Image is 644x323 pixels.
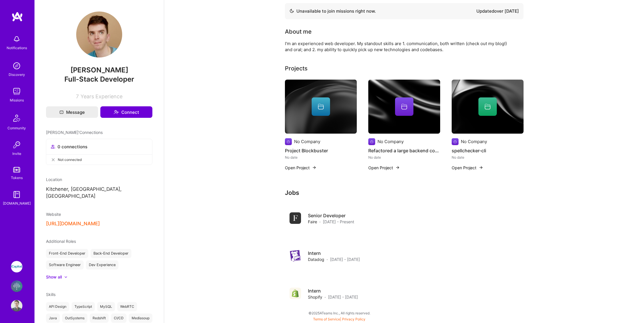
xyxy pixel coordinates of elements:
div: Tokens [11,175,23,181]
img: Company logo [290,288,301,299]
span: Datadog [308,256,324,262]
div: Notifications [7,45,27,51]
div: No Company [294,139,320,145]
div: No Company [461,139,487,145]
p: Kitchener, [GEOGRAPHIC_DATA], [GEOGRAPHIC_DATA] [46,186,152,200]
div: Redshift [90,314,109,323]
img: cover [285,80,357,134]
img: iCapital: Build and maintain RESTful API [11,261,22,272]
span: Not connected [58,157,82,163]
img: tokens [13,167,20,172]
img: Company logo [290,250,301,262]
div: No date [452,154,524,160]
div: WebRTC [117,302,137,311]
span: Faire [308,219,317,225]
div: Dev Experience [86,260,118,270]
button: [URL][DOMAIN_NAME] [46,221,100,227]
div: Unavailable to join missions right now. [290,8,376,15]
div: Mediasoup [129,314,152,323]
span: Skills [46,292,55,297]
div: Projects [285,64,308,73]
span: | [313,317,365,321]
div: Missions [10,97,24,103]
div: No Company [377,139,404,145]
div: MySQL [97,302,115,311]
div: OutSystems [62,314,87,323]
img: cover [452,80,524,134]
h4: Senior Developer [308,212,354,219]
img: Flowcarbon: AI Memory Company [11,280,22,292]
img: discovery [11,60,22,72]
h4: Project Blockbuster [285,147,357,154]
span: [DATE] - [DATE] [330,256,360,262]
div: TypeScript [72,302,95,311]
span: · [325,294,326,300]
a: Flowcarbon: AI Memory Company [9,280,24,292]
div: Java [46,314,60,323]
span: 0 connections [57,144,87,150]
i: icon Mail [60,110,64,114]
div: Show all [46,274,62,280]
span: [PERSON_NAME]' Connections [46,129,103,135]
h4: spellchecker-cli [452,147,524,154]
span: 7 [76,93,79,99]
button: Open Project [368,165,400,171]
div: Updated over [DATE] [476,8,519,15]
div: Location [46,176,152,182]
h3: Jobs [285,189,524,196]
img: guide book [11,189,22,200]
span: Additional Roles [46,239,76,244]
h4: Refactored a large backend codebase to be currency-aware [368,147,440,154]
span: · [319,219,321,225]
img: logo [11,11,23,22]
img: User Avatar [11,300,22,312]
div: Software Engineer [46,260,84,270]
span: [PERSON_NAME] [46,66,152,74]
img: Company logo [452,138,459,145]
div: Invite [12,151,21,157]
i: icon Collaborator [51,145,55,149]
div: Back-End Developer [91,249,131,258]
span: [DATE] - [DATE] [328,294,358,300]
div: API Design [46,302,69,311]
h4: Intern [308,250,360,256]
div: Discovery [9,72,25,78]
img: arrow-right [312,165,317,170]
span: Years Experience [80,93,122,99]
div: I'm an experienced web developer. My standout skills are 1. communication, both written (check ou... [285,41,515,53]
img: arrow-right [479,165,483,170]
i: icon Connect [114,109,119,115]
img: arrow-right [395,165,400,170]
img: Community [10,111,24,125]
a: User Avatar [9,300,24,312]
a: Terms of Service [313,317,340,321]
button: 0 connectionsNot connected [46,139,152,165]
div: About me [285,27,312,36]
span: Full-Stack Developer [64,75,134,83]
button: Connect [100,106,152,118]
div: Front-End Developer [46,249,88,258]
button: Message [46,106,98,118]
img: cover [368,80,440,134]
div: Community [7,125,26,131]
div: CI/CD [111,314,126,323]
img: Company logo [290,212,301,224]
h4: Intern [308,288,358,294]
div: No date [368,154,440,160]
img: User Avatar [76,11,122,57]
img: Company logo [285,138,292,145]
span: [DATE] - Present [323,219,354,225]
img: Availability [290,9,294,13]
a: iCapital: Build and maintain RESTful API [9,261,24,272]
button: Open Project [452,165,483,171]
div: [DOMAIN_NAME] [3,200,31,206]
button: Open Project [285,165,317,171]
div: © 2025 ATeams Inc., All rights reserved. [34,306,644,320]
div: No date [285,154,357,160]
span: Website [46,212,61,217]
img: Invite [11,139,22,151]
span: · [327,256,328,262]
img: bell [11,33,22,45]
span: Shopify [308,294,322,300]
a: Privacy Policy [342,317,365,321]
